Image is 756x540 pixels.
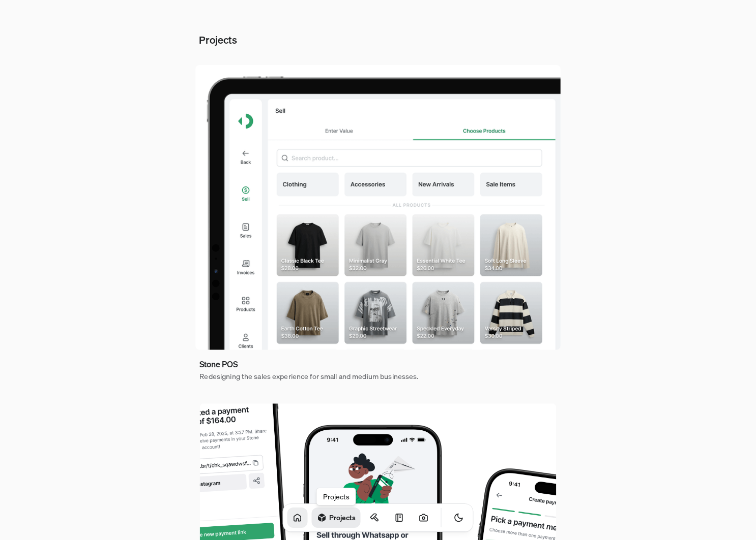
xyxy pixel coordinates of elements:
[449,507,469,528] button: Toggle Theme
[199,371,418,382] h4: Redesigning the sales experience for small and medium businesses.
[329,513,356,522] h1: Projects
[195,354,423,386] a: Stone POSRedesigning the sales experience for small and medium businesses.
[199,358,238,370] h3: Stone POS
[312,507,361,528] a: Projects
[323,492,350,501] span: Projects
[199,33,237,48] h2: Projects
